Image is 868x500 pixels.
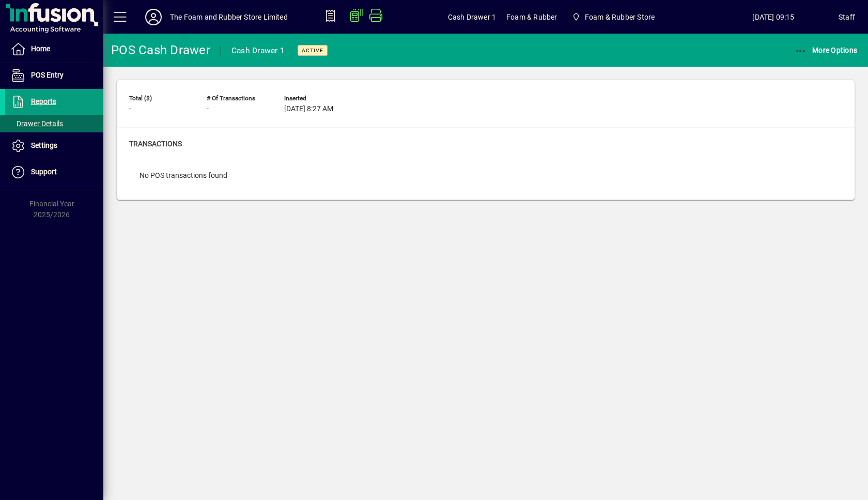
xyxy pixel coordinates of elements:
span: Support [31,168,57,176]
span: POS Entry [31,71,64,79]
span: [DATE] 09:15 [708,9,839,25]
div: Staff [839,9,855,25]
div: POS Cash Drawer [111,42,210,58]
span: Foam & Rubber [506,9,557,25]
span: Total ($) [129,95,191,102]
span: - [129,105,131,113]
button: Profile [137,8,170,26]
div: The Foam and Rubber Store Limited [170,9,288,25]
span: - [207,105,209,113]
span: Drawer Details [10,119,63,128]
a: Drawer Details [5,115,103,132]
a: Support [5,159,103,185]
span: Home [31,44,50,53]
span: Inserted [284,95,346,102]
span: Transactions [129,140,182,148]
span: Reports [31,97,56,105]
div: No POS transactions found [129,160,238,191]
span: Foam & Rubber Store [585,9,655,25]
span: Cash Drawer 1 [448,9,496,25]
span: Active [302,47,323,54]
span: # of Transactions [207,95,269,102]
a: POS Entry [5,63,103,88]
span: [DATE] 8:27 AM [284,105,333,113]
span: Settings [31,141,57,149]
a: Settings [5,133,103,159]
div: Cash Drawer 1 [231,42,285,59]
span: More Options [795,46,858,54]
a: Home [5,36,103,62]
button: More Options [792,41,860,59]
span: Foam & Rubber Store [567,8,659,26]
